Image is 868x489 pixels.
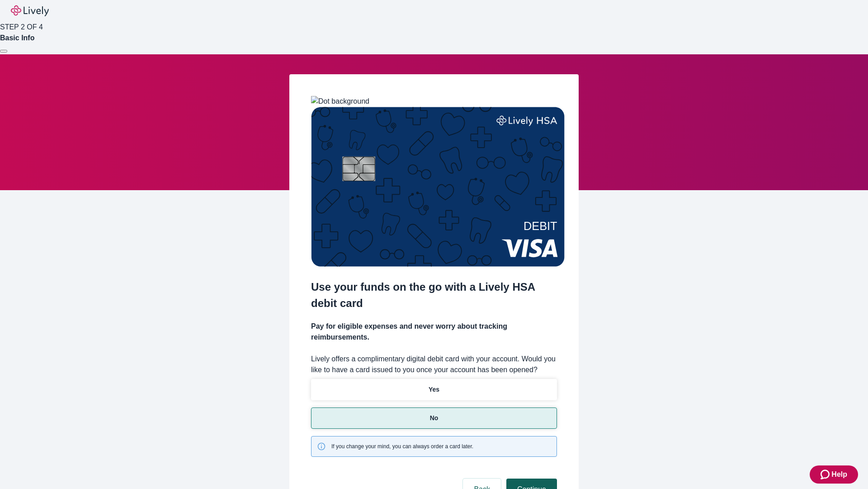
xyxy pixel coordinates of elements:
img: Dot background [311,96,369,107]
svg: Zendesk support icon [821,469,831,480]
label: Lively offers a complimentary digital debit card with your account. Would you like to have a card... [311,354,557,375]
h2: Use your funds on the go with a Lively HSA debit card [311,279,557,312]
img: Lively [11,5,49,16]
img: Debit card [311,107,565,267]
p: Yes [429,385,439,394]
h4: Pay for eligible expenses and never worry about tracking reimbursements. [311,321,557,343]
span: Help [831,469,847,480]
p: No [430,413,439,423]
button: Yes [311,379,557,400]
button: Zendesk support iconHelp [810,465,858,484]
button: No [311,407,557,429]
span: If you change your mind, you can always order a card later. [331,442,473,451]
